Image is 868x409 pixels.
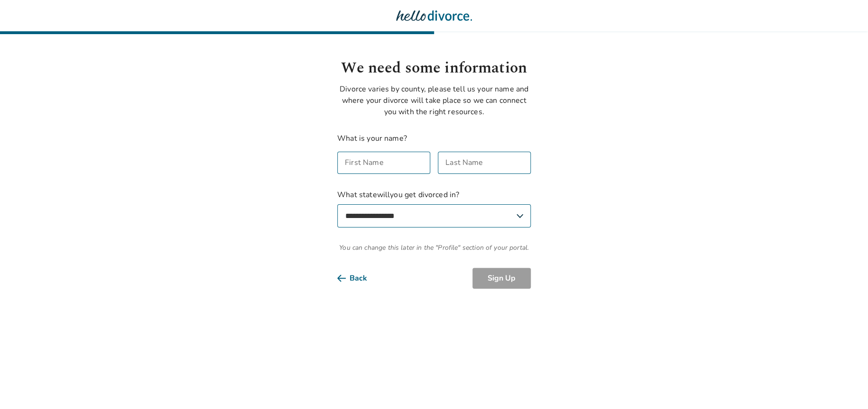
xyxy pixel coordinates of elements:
span: You can change this later in the "Profile" section of your portal. [337,243,531,253]
button: Back [337,268,382,289]
label: What state will you get divorced in? [337,189,531,227]
img: Hello Divorce Logo [396,6,472,25]
label: What is your name? [337,133,407,144]
select: What statewillyou get divorced in? [337,204,531,227]
iframe: Chat Widget [821,364,868,409]
h1: We need some information [337,57,531,80]
button: Sign Up [472,268,531,289]
p: Divorce varies by county, please tell us your name and where your divorce will take place so we c... [337,83,531,118]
